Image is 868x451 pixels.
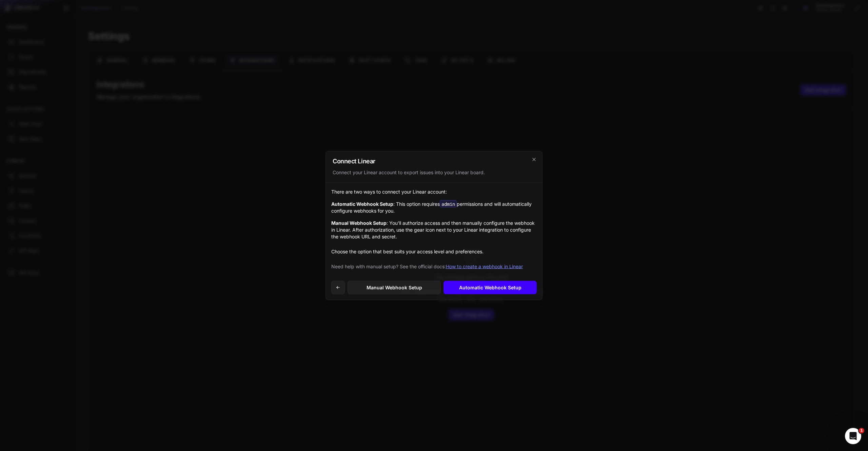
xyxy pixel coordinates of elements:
svg: cross 2, [531,157,537,162]
iframe: Intercom live chat [845,428,861,444]
a: Manual Webhook Setup [348,281,441,294]
strong: Automatic Webhook Setup [331,201,393,207]
div: Connect your Linear account to export issues into your Linear board. [333,169,535,176]
code: admin [440,200,457,208]
strong: Manual Webhook Setup [331,220,387,226]
p: Need help with manual setup? See the official docs: [331,263,537,270]
p: There are two ways to connect your Linear account: [331,188,537,195]
div: : You'll authorize access and then manually configure the webhook in Linear. After authorization,... [331,220,537,240]
div: : This option requires permissions and will automatically configure webhooks for you. [331,201,537,214]
a: How to create a webhook in Linear [446,264,523,269]
a: Automatic Webhook Setup [443,281,537,294]
p: Choose the option that best suits your access level and preferences. [331,248,537,255]
span: 1 [859,428,864,433]
h2: Connect Linear [333,158,535,164]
